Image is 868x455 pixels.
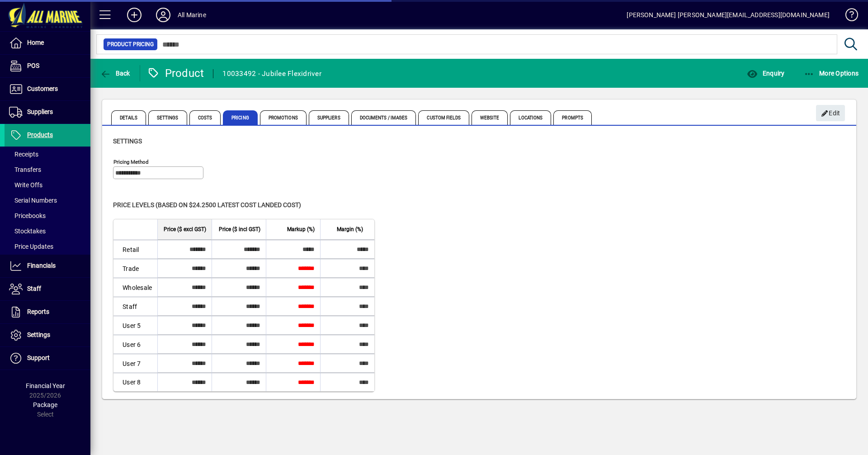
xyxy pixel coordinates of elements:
[9,197,57,204] span: Serial Numbers
[98,65,132,81] button: Back
[147,66,204,81] div: Product
[804,70,859,77] span: More Options
[27,85,58,92] span: Customers
[113,159,149,165] mat-label: Pricing method
[113,201,301,209] span: Price levels (based on $24.2500 Latest cost landed cost)
[5,162,90,177] a: Transfers
[553,110,592,125] span: Prompts
[5,239,90,254] a: Price Updates
[337,224,363,234] span: Margin (%)
[113,240,157,259] td: Retail
[219,224,260,234] span: Price ($ incl GST)
[189,110,221,125] span: Costs
[5,32,90,54] a: Home
[26,382,65,389] span: Financial Year
[113,373,157,391] td: User 8
[747,70,784,77] span: Enquiry
[90,65,140,81] app-page-header-button: Back
[816,105,845,121] button: Edit
[821,106,840,121] span: Edit
[839,2,857,31] a: Knowledge Base
[100,70,130,77] span: Back
[287,224,315,234] span: Markup (%)
[309,110,349,125] span: Suppliers
[113,278,157,297] td: Wholesale
[27,262,56,269] span: Financials
[745,65,787,81] button: Enquiry
[9,181,42,189] span: Write Offs
[223,110,258,125] span: Pricing
[5,78,90,100] a: Customers
[111,110,146,125] span: Details
[113,316,157,335] td: User 5
[5,278,90,300] a: Staff
[164,224,206,234] span: Price ($ excl GST)
[5,208,90,223] a: Pricebooks
[27,62,39,69] span: POS
[5,347,90,370] a: Support
[178,8,206,22] div: All Marine
[9,227,46,235] span: Stocktakes
[113,297,157,316] td: Staff
[9,166,41,173] span: Transfers
[27,108,53,115] span: Suppliers
[418,110,469,125] span: Custom Fields
[472,110,508,125] span: Website
[351,110,416,125] span: Documents / Images
[113,354,157,373] td: User 7
[5,177,90,193] a: Write Offs
[27,308,49,315] span: Reports
[627,8,830,22] div: [PERSON_NAME] [PERSON_NAME][EMAIL_ADDRESS][DOMAIN_NAME]
[27,285,41,292] span: Staff
[510,110,551,125] span: Locations
[27,331,50,338] span: Settings
[9,243,53,250] span: Price Updates
[5,223,90,239] a: Stocktakes
[9,212,46,219] span: Pricebooks
[5,255,90,277] a: Financials
[27,39,44,46] span: Home
[802,65,861,81] button: More Options
[5,101,90,123] a: Suppliers
[5,55,90,77] a: POS
[5,147,90,162] a: Receipts
[9,151,38,158] span: Receipts
[5,193,90,208] a: Serial Numbers
[113,259,157,278] td: Trade
[5,301,90,323] a: Reports
[260,110,307,125] span: Promotions
[149,7,178,23] button: Profile
[113,137,142,145] span: Settings
[113,335,157,354] td: User 6
[5,324,90,346] a: Settings
[107,40,154,49] span: Product Pricing
[33,401,57,408] span: Package
[120,7,149,23] button: Add
[27,354,50,361] span: Support
[222,66,321,81] div: 10033492 - Jubilee Flexidriver
[148,110,187,125] span: Settings
[27,131,53,138] span: Products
